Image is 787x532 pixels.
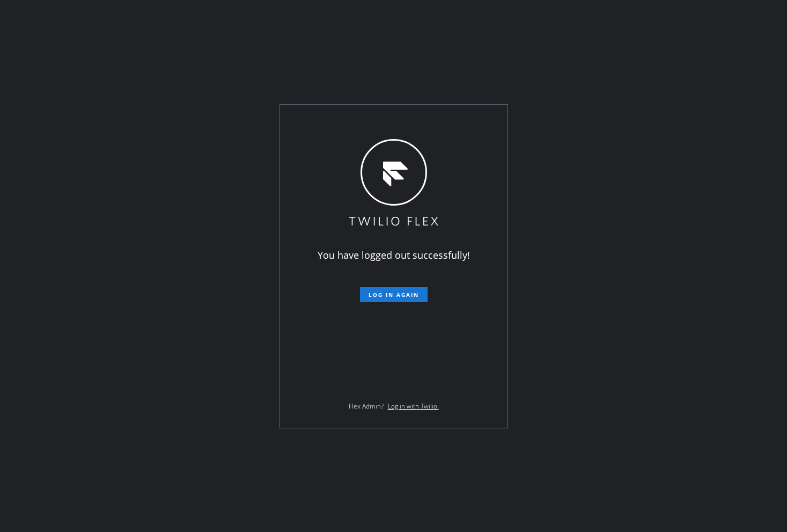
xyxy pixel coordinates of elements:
span: Flex Admin? [349,402,384,411]
span: You have logged out successfully! [318,249,470,261]
a: Log in with Twilio. [388,402,439,411]
button: Log in again [360,287,428,302]
span: Log in again [369,291,419,298]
